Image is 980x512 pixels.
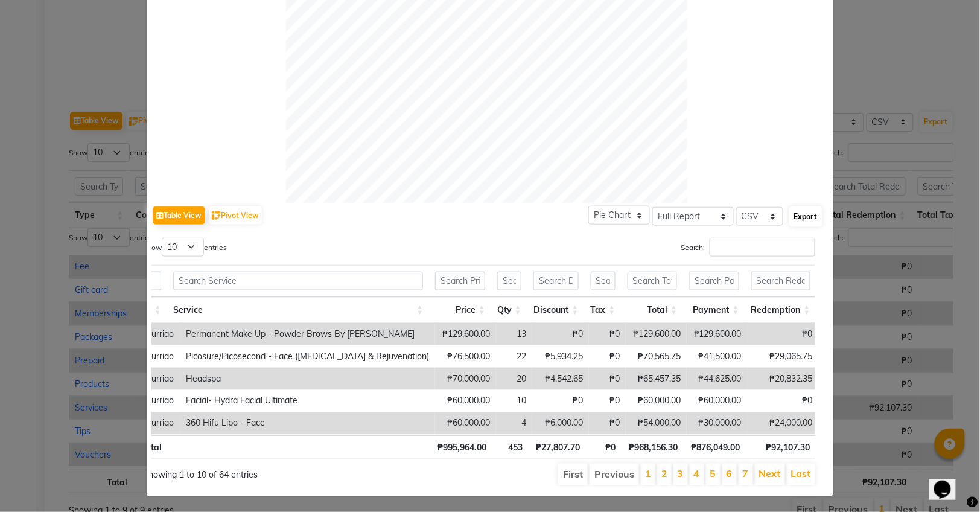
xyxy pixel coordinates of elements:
td: ₱29,065.75 [748,345,819,368]
td: ₱70,565.75 [626,345,687,368]
td: ₱70,000.00 [435,368,496,390]
th: ₱876,049.00 [684,435,746,459]
td: ₱0 [589,323,626,345]
input: Search Qty [497,272,521,290]
td: ₱0 [532,390,589,412]
a: 6 [727,468,733,480]
td: ₱65,457.35 [626,368,687,390]
th: Total: activate to sort column ascending [622,297,684,323]
td: Picosure/Picosecond - Face ([MEDICAL_DATA] & Rejuvenation) [180,345,435,368]
td: ₱41,500.00 [687,345,748,368]
td: 360 Hifu Lipo - Face [180,412,435,435]
td: ₱60,000.00 [435,412,496,435]
td: ₱0 [589,435,626,457]
button: Table View [153,206,205,225]
input: Search Tax [591,272,616,290]
input: Search Discount [533,272,579,290]
th: Payment: activate to sort column ascending [683,297,745,323]
td: ₱0 [589,390,626,412]
input: Search Payment [689,272,739,290]
th: Tax: activate to sort column ascending [585,297,622,323]
a: 5 [710,468,716,480]
th: ₱0 [586,435,622,459]
td: ₱0 [748,390,819,412]
a: Last [791,468,811,480]
input: Search Total [628,272,678,290]
input: Search: [710,238,815,257]
a: 7 [743,468,749,480]
td: ₱39,856.95 [626,435,687,457]
td: ₱60,000.00 [435,390,496,412]
td: 13 [496,323,532,345]
input: Search Price [435,272,485,290]
label: Show entries [143,238,227,257]
td: ₱40,500.00 [435,435,496,457]
a: 4 [694,468,700,480]
td: ₱129,600.00 [687,323,748,345]
a: 2 [661,468,667,480]
td: ₱0 [589,345,626,368]
td: ₱0 [748,323,819,345]
a: Next [759,468,781,480]
iframe: chat widget [929,464,968,500]
td: Permanent Make Up - Powder Brows By [PERSON_NAME] [180,323,435,345]
td: ₱36,000.00 [687,435,748,457]
td: ₱5,934.25 [532,345,589,368]
input: Search Service [173,272,423,290]
td: Facial- Hydra Facial Ultimate [180,390,435,412]
th: Discount: activate to sort column ascending [527,297,585,323]
td: Headspa [180,368,435,390]
td: 10 [496,390,532,412]
td: 9 [496,435,532,457]
td: ₱3,856.95 [748,435,819,457]
td: ₱20,832.35 [748,368,819,390]
td: ₱643.05 [532,435,589,457]
button: Export [789,206,822,227]
a: 1 [645,468,651,480]
th: ₱968,156.30 [622,435,684,459]
select: Showentries [162,238,204,257]
th: 453 [492,435,529,459]
div: Showing 1 to 10 of 64 entries [143,462,413,482]
td: ₱54,000.00 [626,412,687,435]
td: ₱4,542.65 [532,368,589,390]
td: ₱60,000.00 [626,390,687,412]
td: 22 [496,345,532,368]
td: 20 [496,368,532,390]
th: ₱92,107.30 [746,435,816,459]
td: 4 [496,412,532,435]
th: ₱995,964.00 [431,435,493,459]
button: Pivot View [209,206,262,225]
td: ₱76,500.00 [435,345,496,368]
td: ₱44,625.00 [687,368,748,390]
td: ₱6,000.00 [532,412,589,435]
th: Redemption: activate to sort column ascending [745,297,816,323]
td: ₱24,000.00 [748,412,819,435]
input: Search Redemption [751,272,810,290]
th: ₱27,807.70 [529,435,586,459]
td: ₱0 [589,412,626,435]
td: ₱30,000.00 [687,412,748,435]
th: Qty: activate to sort column ascending [491,297,527,323]
label: Search: [681,238,815,257]
td: ₱0 [589,368,626,390]
td: Diode Laser Hair Removal/Skin Rejuvenation - Full Brazillian [180,435,435,457]
td: ₱0 [532,323,589,345]
th: Service: activate to sort column ascending [167,297,429,323]
td: ₱60,000.00 [687,390,748,412]
img: pivot.png [212,211,221,220]
th: Price: activate to sort column ascending [429,297,491,323]
a: 3 [678,468,684,480]
td: ₱129,600.00 [435,323,496,345]
td: ₱129,600.00 [626,323,687,345]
